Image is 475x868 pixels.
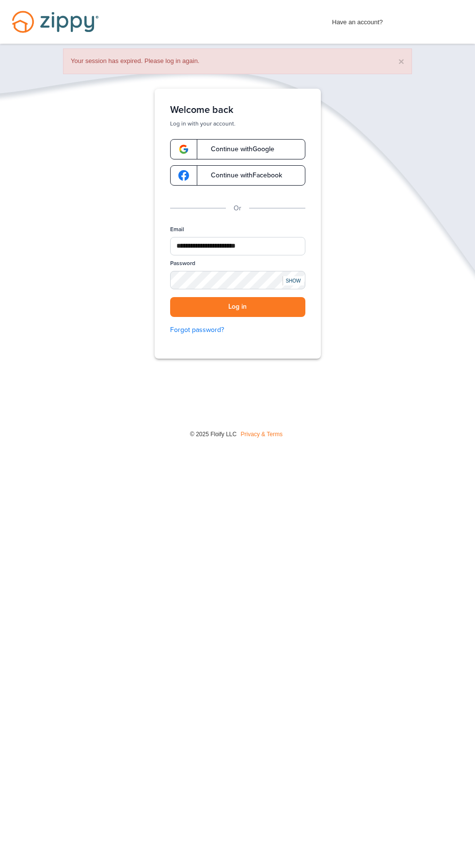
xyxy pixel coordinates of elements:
[190,431,237,438] span: © 2025 Floify LLC
[241,431,283,438] a: Privacy & Terms
[234,203,241,214] p: Or
[398,56,404,66] button: ×
[170,325,305,335] a: Forgot password?
[170,225,184,234] label: Email
[170,259,195,268] label: Password
[170,139,305,159] a: google-logoContinue withGoogle
[201,172,282,179] span: Continue with Facebook
[178,144,189,155] img: google-logo
[170,104,305,116] h1: Welcome back
[283,276,304,285] div: SHOW
[63,48,412,74] div: Your session has expired. Please log in again.
[170,297,305,317] button: Log in
[170,120,305,127] p: Log in with your account.
[170,165,305,186] a: google-logoContinue withFacebook
[178,170,189,181] img: google-logo
[170,237,305,255] input: Email
[170,271,305,289] input: Password
[201,146,274,153] span: Continue with Google
[332,12,383,28] span: Have an account?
